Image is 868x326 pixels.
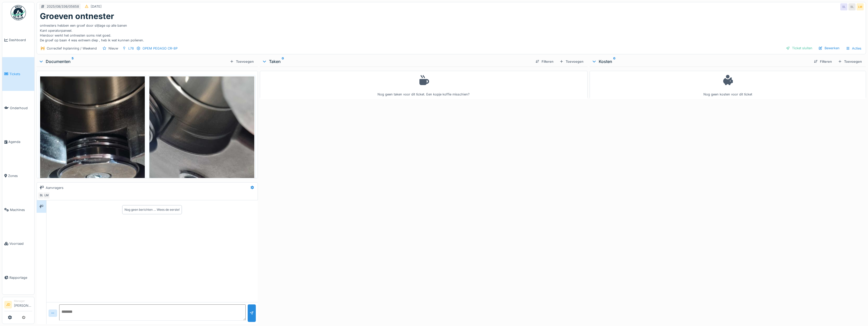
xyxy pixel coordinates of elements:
[149,76,254,263] img: tbkqf4kyzt1l7cmp1w9pbucyb1kg
[592,58,810,64] div: Kosten
[10,207,32,212] span: Machines
[228,58,256,65] div: Toevoegen
[812,58,834,65] div: Filteren
[9,241,32,246] span: Voorraad
[91,4,102,9] div: [DATE]
[848,3,856,10] div: BL
[2,57,34,91] a: Tickets
[4,301,12,308] li: JD
[593,73,863,97] div: Nog geen kosten voor dit ticket
[2,91,34,125] a: Onderhoud
[282,58,284,64] sup: 0
[38,192,45,199] div: BL
[72,58,74,64] sup: 5
[46,185,64,190] div: Aanvragers
[47,4,79,9] div: 2025/08/336/05658
[40,21,863,43] div: ontnesters hebben een groef door slijtage op alle banen Kant operatorpaneel. Hierdoor werkt het o...
[784,45,814,52] div: Ticket sluiten
[40,11,114,21] h1: Groeven ontnester
[108,46,118,51] div: Nieuw
[2,23,34,57] a: Dashboard
[2,125,34,159] a: Agenda
[10,106,32,110] span: Onderhoud
[816,45,842,52] div: Bewerken
[124,207,180,212] div: Nog geen berichten … Wees de eerste!
[836,58,864,65] div: Toevoegen
[2,159,34,193] a: Zones
[2,193,34,227] a: Machines
[533,58,556,65] div: Filteren
[9,72,32,76] span: Tickets
[8,139,32,144] span: Agenda
[128,46,134,51] div: L78
[2,227,34,261] a: Voorraad
[143,46,178,51] div: OPEM PEGASO CR-8P
[857,3,864,10] div: LM
[613,58,616,64] sup: 0
[39,58,228,64] div: Documenten
[840,3,847,10] div: BL
[8,173,32,178] span: Zones
[47,46,97,51] div: Correctief Inplanning / Weekend
[4,299,32,311] a: JD Manager[PERSON_NAME]
[11,5,26,20] img: Badge_color-CXgf-gQk.svg
[2,261,34,295] a: Rapportage
[558,58,586,65] div: Toevoegen
[263,73,584,97] div: Nog geen taken voor dit ticket. Een kopje koffie misschien?
[262,58,531,64] div: Taken
[844,45,864,52] div: Acties
[14,299,32,303] div: Manager
[9,38,32,42] span: Dashboard
[40,76,145,263] img: 6qa76i0vtzl2tnahcoimuptjpkky
[43,192,50,199] div: LM
[14,299,32,310] li: [PERSON_NAME]
[9,275,32,280] span: Rapportage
